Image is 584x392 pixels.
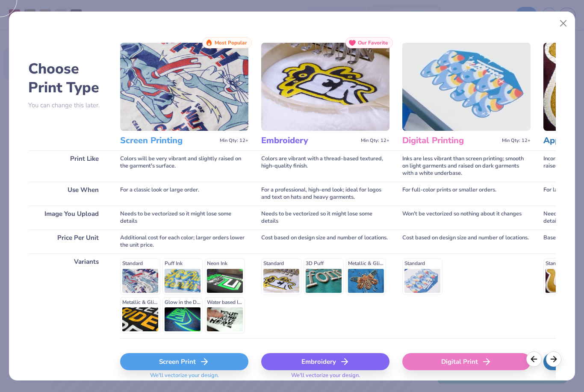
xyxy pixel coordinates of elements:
[402,206,531,230] div: Won't be vectorized so nothing about it changes
[215,40,247,46] span: Most Popular
[261,230,389,253] div: Cost based on design size and number of locations.
[555,15,571,32] button: Close
[120,206,248,230] div: Needs to be vectorized so it might lose some details
[402,230,531,253] div: Cost based on design size and number of locations.
[261,43,389,131] img: Embroidery
[120,230,248,253] div: Additional cost for each color; larger orders lower the unit price.
[28,59,107,97] h2: Choose Print Type
[402,182,531,206] div: For full-color prints or smaller orders.
[147,372,222,384] span: We'll vectorize your design.
[120,135,216,146] h3: Screen Printing
[502,138,531,144] span: Min Qty: 12+
[28,206,107,230] div: Image You Upload
[402,353,531,370] div: Digital Print
[358,40,388,46] span: Our Favorite
[261,150,389,182] div: Colors are vibrant with a thread-based textured, high-quality finish.
[220,138,248,144] span: Min Qty: 12+
[261,353,389,370] div: Embroidery
[402,150,531,182] div: Inks are less vibrant than screen printing; smooth on light garments and raised on dark garments ...
[402,43,531,131] img: Digital Printing
[28,230,107,253] div: Price Per Unit
[402,135,498,146] h3: Digital Printing
[261,182,389,206] div: For a professional, high-end look; ideal for logos and text on hats and heavy garments.
[261,135,357,146] h3: Embroidery
[120,150,248,182] div: Colors will be very vibrant and slightly raised on the garment's surface.
[28,102,107,109] p: You can change this later.
[120,353,248,370] div: Screen Print
[261,206,389,230] div: Needs to be vectorized so it might lose some details
[28,253,107,338] div: Variants
[120,182,248,206] div: For a classic look or large order.
[28,182,107,206] div: Use When
[28,150,107,182] div: Print Like
[120,43,248,131] img: Screen Printing
[361,138,389,144] span: Min Qty: 12+
[288,372,363,384] span: We'll vectorize your design.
